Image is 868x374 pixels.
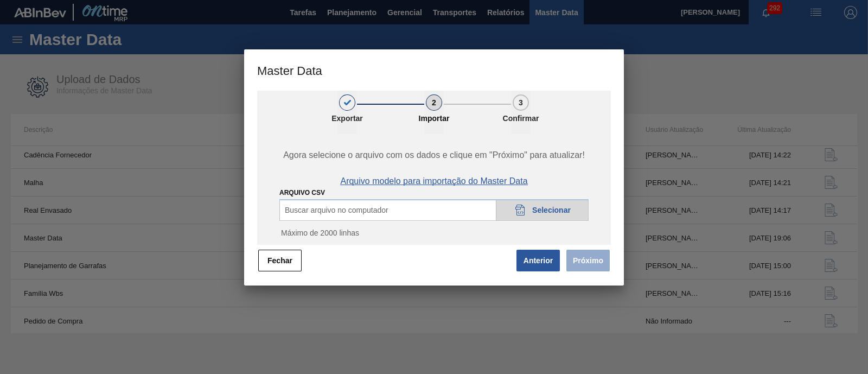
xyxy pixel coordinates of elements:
span: Selecionar [532,206,571,214]
span: Buscar arquivo no computador [285,206,388,214]
div: 1 [339,94,355,111]
label: ARQUIVO CSV [279,189,325,196]
p: Máximo de 2000 linhas [279,229,589,237]
span: Arquivo modelo para importação do Master Data [340,176,527,186]
h3: Master Data [244,49,624,91]
p: Exportar [320,114,374,123]
span: Agora selecione o arquivo com os dados e clique em "Próximo" para atualizar! [270,150,598,160]
button: Anterior [516,250,560,271]
p: Importar [407,114,461,123]
p: Confirmar [494,114,548,123]
button: Fechar [258,250,302,271]
div: 2 [426,94,442,111]
button: 2Importar [424,91,444,134]
div: 3 [513,94,529,111]
button: 1Exportar [337,91,357,134]
button: 3Confirmar [511,91,531,134]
